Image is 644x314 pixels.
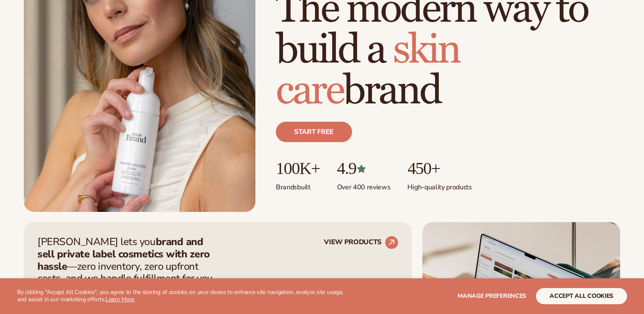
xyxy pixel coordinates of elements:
a: VIEW PRODUCTS [324,236,398,249]
p: By clicking "Accept All Cookies", you agree to the storing of cookies on your device to enhance s... [17,289,349,303]
strong: brand and sell private label cosmetics with zero hassle [37,235,210,273]
a: Learn More [106,295,135,303]
span: Manage preferences [458,292,526,300]
p: Brands built [276,178,320,192]
a: Start free [276,122,352,142]
p: Over 400 reviews [337,178,390,192]
span: skin care [276,25,460,116]
button: accept all cookies [536,288,627,304]
p: [PERSON_NAME] lets you —zero inventory, zero upfront costs, and we handle fulfillment for you. [37,236,220,285]
p: 450+ [407,159,472,178]
p: High-quality products [407,178,472,192]
p: 100K+ [276,159,320,178]
button: Manage preferences [458,288,526,304]
p: 4.9 [337,159,390,178]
